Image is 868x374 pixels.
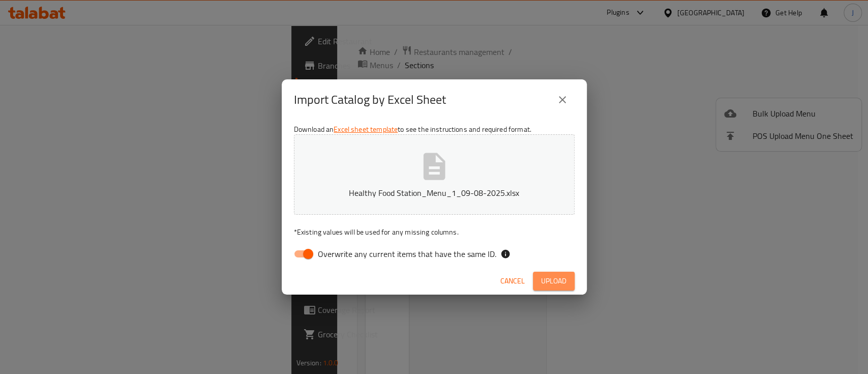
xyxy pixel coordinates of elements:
div: Download an to see the instructions and required format. [282,120,587,268]
h2: Import Catalog by Excel Sheet [294,92,446,108]
span: Overwrite any current items that have the same ID. [318,248,496,260]
p: Healthy Food Station_Menu_1_09-08-2025.xlsx [310,187,559,199]
p: Existing values will be used for any missing columns. [294,227,575,237]
span: Upload [541,275,566,287]
button: Cancel [496,272,529,291]
button: close [550,88,575,112]
svg: If the overwrite option isn't selected, then the items that match an existing ID will be ignored ... [500,249,511,259]
button: Healthy Food Station_Menu_1_09-08-2025.xlsx [294,134,575,215]
a: Excel sheet template [334,123,398,136]
button: Upload [533,272,575,291]
span: Cancel [500,275,525,287]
